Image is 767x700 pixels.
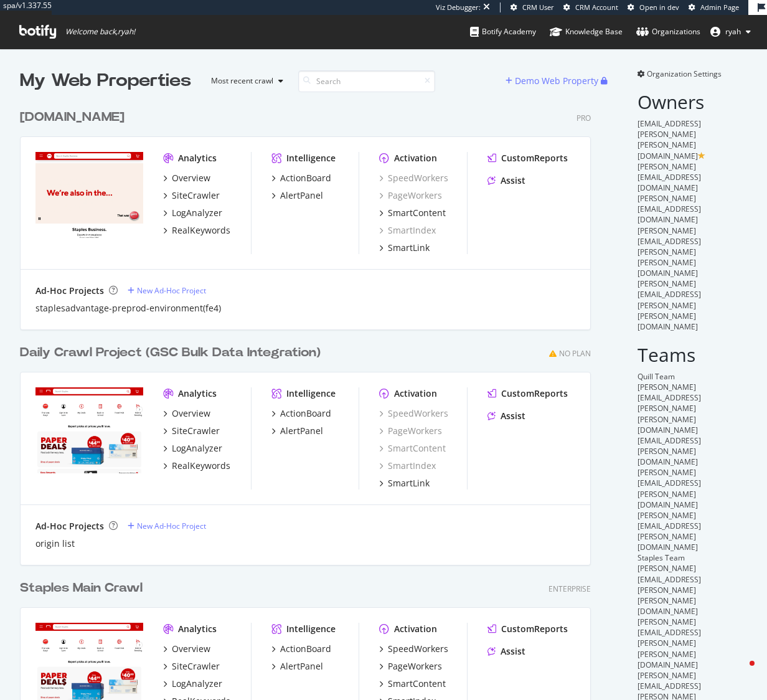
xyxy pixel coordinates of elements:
a: CustomReports [487,623,568,635]
span: Welcome back, ryah ! [65,27,135,37]
button: ryah [700,22,761,42]
div: Pro [576,113,591,123]
div: PageWorkers [379,425,442,437]
a: ActionBoard [271,172,331,184]
span: ryah [725,26,741,37]
div: SiteCrawler [172,189,220,202]
div: SmartIndex [379,224,436,237]
div: Assist [501,174,525,187]
a: PageWorkers [379,660,442,673]
a: Assist [487,174,525,187]
div: Analytics [178,623,217,635]
div: Analytics [178,152,217,164]
div: Intelligence [286,387,336,400]
h2: Owners [638,92,747,112]
div: [DOMAIN_NAME] [20,108,125,126]
input: Search [298,70,435,92]
div: SiteCrawler [172,660,220,673]
div: LogAnalyzer [172,207,222,219]
span: CRM Account [575,2,618,12]
div: Daily Crawl Project (GSC Bulk Data Integration) [20,344,321,362]
div: Ad-Hoc Projects [35,285,104,297]
a: SmartLink [379,242,430,254]
div: RealKeywords [172,460,230,472]
div: New Ad-Hoc Project [137,285,206,296]
a: SpeedWorkers [379,172,448,184]
div: Activation [394,623,437,635]
div: SpeedWorkers [379,407,448,420]
button: Demo Web Property [506,71,601,91]
div: ActionBoard [280,643,331,655]
div: Assist [501,645,525,658]
a: SiteCrawler [163,189,220,202]
div: AlertPanel [280,189,323,202]
div: LogAnalyzer [172,678,222,690]
div: Viz Debugger: [436,2,481,12]
a: Staples Main Crawl [20,579,148,597]
div: Staples Main Crawl [20,579,143,597]
a: [DOMAIN_NAME] [20,108,129,126]
div: Ad-Hoc Projects [35,520,104,532]
div: SiteCrawler [172,425,220,437]
a: PageWorkers [379,189,442,202]
div: AlertPanel [280,660,323,673]
div: Overview [172,643,210,655]
button: Most recent crawl [201,71,288,91]
img: staplesadvantage.com [35,152,143,239]
div: Overview [172,172,210,184]
a: RealKeywords [163,460,230,472]
a: New Ad-Hoc Project [128,285,206,296]
div: Most recent crawl [211,77,273,85]
a: origin list [35,537,75,550]
span: [EMAIL_ADDRESS][PERSON_NAME][PERSON_NAME][DOMAIN_NAME] [638,118,701,161]
a: Overview [163,643,210,655]
a: SmartIndex [379,460,436,472]
span: [PERSON_NAME][EMAIL_ADDRESS][PERSON_NAME][DOMAIN_NAME] [638,510,701,552]
a: AlertPanel [271,425,323,437]
div: ActionBoard [280,172,331,184]
a: New Ad-Hoc Project [128,521,206,531]
a: Botify Academy [470,15,536,49]
div: Analytics [178,387,217,400]
div: RealKeywords [172,224,230,237]
span: [PERSON_NAME][EMAIL_ADDRESS][PERSON_NAME][PERSON_NAME][DOMAIN_NAME] [638,225,701,279]
a: Assist [487,410,525,422]
a: AlertPanel [271,189,323,202]
span: [PERSON_NAME][EMAIL_ADDRESS][DOMAIN_NAME] [638,193,701,225]
a: Assist [487,645,525,658]
a: ActionBoard [271,643,331,655]
span: CRM User [522,2,554,12]
div: SmartContent [379,442,446,455]
div: No Plan [559,348,591,359]
span: [PERSON_NAME][EMAIL_ADDRESS][PERSON_NAME][PERSON_NAME][DOMAIN_NAME] [638,563,701,617]
a: Demo Web Property [506,75,601,86]
a: Admin Page [689,2,739,12]
div: Overview [172,407,210,420]
div: CustomReports [501,387,568,400]
div: ActionBoard [280,407,331,420]
div: Knowledge Base [550,26,623,38]
a: SmartLink [379,477,430,490]
div: SmartLink [388,477,430,490]
div: Assist [501,410,525,422]
span: [EMAIL_ADDRESS][PERSON_NAME][DOMAIN_NAME] [638,435,701,467]
div: staplesadvantage-preprod-environment(fe4) [35,302,221,315]
span: Open in dev [639,2,679,12]
div: Enterprise [548,584,591,594]
a: LogAnalyzer [163,442,222,455]
a: SiteCrawler [163,425,220,437]
a: CRM User [511,2,554,12]
iframe: Intercom live chat [725,658,755,688]
a: RealKeywords [163,224,230,237]
div: PageWorkers [388,660,442,673]
div: Organizations [636,26,700,38]
span: [PERSON_NAME][EMAIL_ADDRESS][PERSON_NAME][PERSON_NAME][DOMAIN_NAME] [638,617,701,670]
span: Admin Page [700,2,739,12]
div: Demo Web Property [515,75,598,87]
span: [PERSON_NAME][EMAIL_ADDRESS][PERSON_NAME][PERSON_NAME][DOMAIN_NAME] [638,382,701,435]
div: My Web Properties [20,69,191,93]
a: CustomReports [487,387,568,400]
